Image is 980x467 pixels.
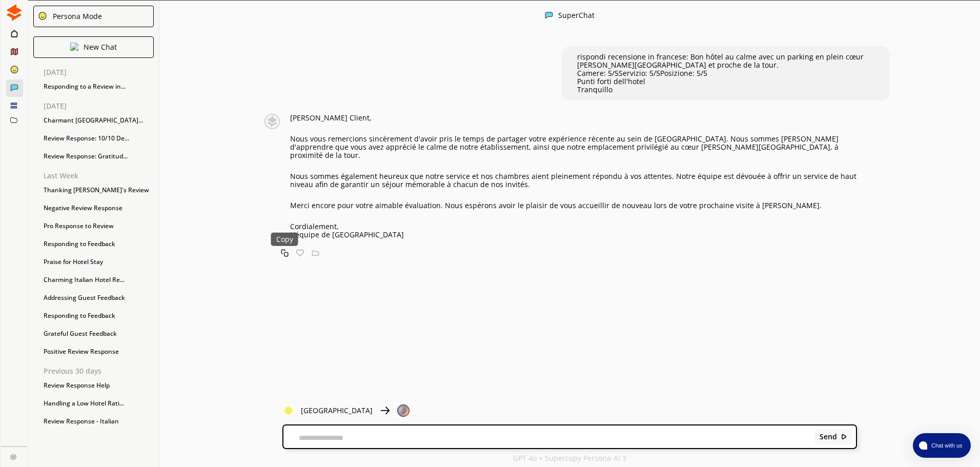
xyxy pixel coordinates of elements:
[290,201,857,210] p: Merci encore pour votre aimable évaluation. Nous espérons avoir le plaisir de vous accueillir de ...
[301,407,373,415] p: [GEOGRAPHIC_DATA]
[38,272,159,288] div: Charming Italian Hotel Re...
[820,433,837,441] b: Send
[38,326,159,341] div: Grateful Guest Feedback
[290,222,857,231] p: Cordialement,
[38,113,159,128] div: Charmant [GEOGRAPHIC_DATA]...
[38,11,47,21] img: Close
[38,432,159,447] div: Reply to Negative Review
[397,404,410,417] img: Close
[10,454,16,460] img: Close
[913,433,971,458] button: atlas-launcher
[282,404,295,417] img: Close
[38,308,159,323] div: Responding to Feedback
[577,86,874,94] p: Tranquillo
[841,433,848,440] img: Close
[296,249,304,257] img: Favorite
[6,4,23,21] img: Close
[49,12,102,21] div: Persona Mode
[38,149,159,164] div: Review Response: Gratitud...
[577,69,874,77] p: Camere: 5/5Servizio: 5/5Posizione: 5/5
[577,77,874,86] p: Punti forti dell'hotel
[290,135,857,159] p: Nous vous remercions sincèrement d'avoir pris le temps de partager votre expérience récente au se...
[44,68,159,76] p: [DATE]
[927,441,965,450] span: Chat with us
[38,254,159,270] div: Praise for Hotel Stay
[1,446,27,464] a: Close
[281,249,289,257] img: Copy
[44,102,159,110] p: [DATE]
[379,404,391,417] img: Close
[513,454,626,462] p: GPT 4o + Supercopy Persona-AI 3
[545,11,553,19] img: Close
[290,231,857,239] p: L'équipe de [GEOGRAPHIC_DATA]
[84,43,117,51] p: New Chat
[312,249,319,257] img: Save
[38,414,159,429] div: Review Response - Italian
[260,114,284,129] img: Close
[38,200,159,216] div: Negative Review Response
[38,182,159,198] div: Thanking [PERSON_NAME]'s Review
[38,378,159,393] div: Review Response Help
[38,218,159,234] div: Pro Response to Review
[38,290,159,306] div: Addressing Guest Feedback
[271,233,298,246] div: Copy
[38,396,159,411] div: Handling a Low Hotel Rati...
[577,53,874,69] p: rispondi recensione in francese: Bon hôtel au calme avec un parking en plein cœur [PERSON_NAME][G...
[290,114,857,122] p: [PERSON_NAME] Client,
[44,367,159,375] p: Previous 30 days
[38,236,159,252] div: Responding to Feedback
[44,172,159,180] p: Last Week
[38,344,159,359] div: Positive Review Response
[38,79,159,94] div: Responding to a Review in...
[38,131,159,146] div: Review Response: 10/10 De...
[558,11,595,21] div: SuperChat
[290,172,857,189] p: Nous sommes également heureux que notre service et nos chambres aient pleinement répondu à vos at...
[70,43,78,51] img: Close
